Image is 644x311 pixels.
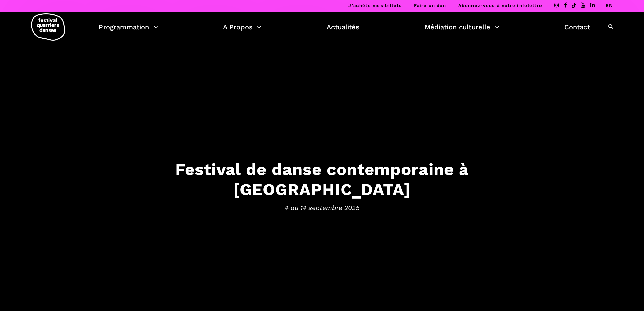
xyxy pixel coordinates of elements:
h3: Festival de danse contemporaine à [GEOGRAPHIC_DATA] [112,160,532,200]
a: Programmation [99,21,158,33]
a: Contact [564,21,590,33]
img: logo-fqd-med [31,13,65,41]
a: Médiation culturelle [424,21,499,33]
a: J’achète mes billets [348,3,402,8]
span: 4 au 14 septembre 2025 [112,203,532,213]
a: Faire un don [414,3,446,8]
a: Abonnez-vous à notre infolettre [458,3,542,8]
a: A Propos [223,21,261,33]
a: Actualités [327,21,360,33]
a: EN [606,3,613,8]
